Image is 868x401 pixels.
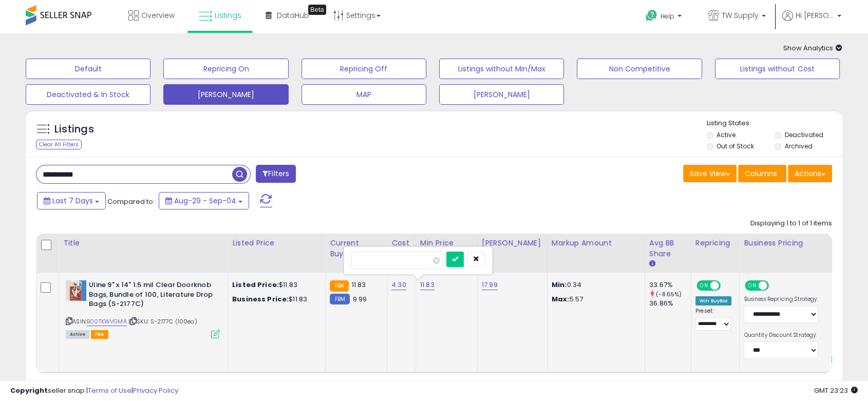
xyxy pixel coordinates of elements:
strong: Min: [552,280,567,290]
p: 5.57 [552,295,637,304]
label: Out of Stock [716,142,754,150]
button: Repricing On [163,59,288,79]
span: Columns [745,168,777,179]
span: OFF [767,281,784,290]
i: Get Help [645,9,658,22]
small: FBM [330,294,350,304]
span: ON [697,281,710,290]
button: Listings without Min/Max [439,59,564,79]
div: [PERSON_NAME] [482,238,543,249]
div: seller snap | | [10,386,178,396]
div: 36.86% [649,299,691,308]
button: Default [26,59,150,79]
button: Listings without Cost [715,59,840,79]
label: Archived [785,142,813,150]
span: Show Analytics [783,43,842,53]
div: Displaying 1 to 1 of 1 items [750,219,832,228]
span: | SKU: S-2177C (100ea) [128,317,197,326]
span: 2025-09-12 23:23 GMT [814,386,858,395]
span: Hi [PERSON_NAME] [796,10,834,21]
div: Min Price [420,238,473,249]
a: 4.30 [391,280,406,290]
a: Privacy Policy [133,386,178,395]
div: Listed Price [232,238,321,249]
div: Title [63,238,223,249]
span: All listings currently available for purchase on Amazon [66,330,89,339]
span: Compared to: [107,197,155,206]
button: Repricing Off [301,59,426,79]
div: Business Pricing [744,238,848,249]
button: [PERSON_NAME] [163,84,288,105]
strong: Max: [552,294,570,304]
button: [PERSON_NAME] [439,84,564,105]
span: 11.83 [351,280,366,290]
button: Aug-29 - Sep-04 [159,192,249,209]
span: OFF [719,281,735,290]
b: Uline 9" x 14" 1.5 mil Clear Doorknob Bags, Bundle of 100, Literature Drop Bags (S-2177C) [89,280,214,312]
small: Avg BB Share. [649,259,655,269]
div: Markup Amount [552,238,640,249]
span: DataHub [277,10,309,21]
span: 9.99 [352,294,367,304]
a: B00TKWVGMA [87,317,127,326]
h5: Listings [54,122,94,137]
span: Listings [215,10,241,21]
span: ON [746,281,759,290]
button: Non Competitive [577,59,702,79]
div: 33.67% [649,280,691,290]
span: Overview [141,10,175,21]
label: Quantity Discount Strategy: [744,332,818,339]
a: Terms of Use [88,386,131,395]
button: Actions [788,165,832,182]
small: FBA [330,280,349,292]
span: FBA [91,330,108,339]
button: Last 7 Days [37,192,106,209]
div: ASIN: [66,280,220,337]
button: Save View [683,165,737,182]
span: Help [661,12,674,21]
div: Clear All Filters [36,140,82,149]
span: Last 7 Days [52,196,93,206]
span: Aug-29 - Sep-04 [174,196,236,206]
button: MAP [301,84,426,105]
div: Preset: [695,308,732,331]
label: Business Repricing Strategy: [744,296,818,303]
small: (-8.65%) [656,290,682,298]
div: $11.83 [232,280,317,290]
p: Listing States: [707,119,842,128]
button: Columns [738,165,786,182]
a: 11.83 [420,280,435,290]
div: Cost [391,238,411,249]
p: 0.34 [552,280,637,290]
label: Deactivated [785,130,823,139]
div: Win BuyBox [695,296,732,305]
div: Repricing [695,238,735,249]
span: TW Supply [722,10,759,21]
button: Filters [256,165,296,183]
a: Hi [PERSON_NAME] [782,10,841,33]
img: 51jC2G6u-VL._SL40_.jpg [66,280,86,301]
a: 17.99 [482,280,498,290]
b: Business Price: [232,294,289,304]
label: Active [716,130,735,139]
div: $11.83 [232,295,317,304]
b: Listed Price: [232,280,279,290]
a: Help [637,2,692,33]
button: Deactivated & In Stock [26,84,150,105]
strong: Copyright [10,386,48,395]
div: Avg BB Share [649,238,687,259]
div: Current Buybox Price [330,238,383,259]
div: Tooltip anchor [308,5,326,15]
